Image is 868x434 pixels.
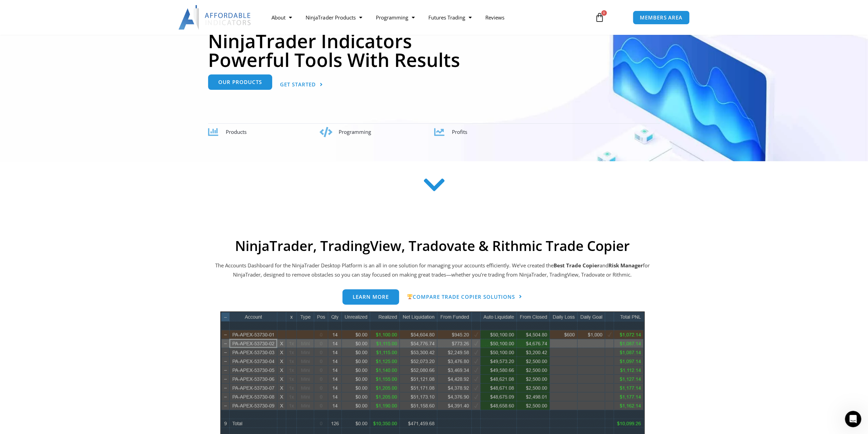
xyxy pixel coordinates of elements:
img: 🏆 [407,294,412,299]
span: MEMBERS AREA [640,15,682,20]
a: 🏆Compare Trade Copier Solutions [407,289,522,305]
span: Profits [452,128,467,135]
strong: Risk Manager [608,262,643,269]
span: 0 [601,10,607,16]
a: Futures Trading [421,10,478,25]
span: Get Started [280,82,316,87]
a: Reviews [478,10,511,25]
span: Products [226,128,247,135]
p: The Accounts Dashboard for the NinjaTrader Desktop Platform is an all in one solution for managin... [214,261,651,280]
a: Learn more [342,289,399,305]
b: Best Trade Copier [554,262,600,269]
a: Get Started [280,77,323,93]
a: MEMBERS AREA [633,11,690,25]
span: Compare Trade Copier Solutions [407,294,515,299]
nav: Menu [265,10,587,25]
a: Our Products [208,74,272,90]
a: NinjaTrader Products [299,10,369,25]
h2: NinjaTrader, TradingView, Tradovate & Rithmic Trade Copier [214,238,651,254]
img: LogoAI | Affordable Indicators – NinjaTrader [178,5,252,30]
a: Programming [369,10,421,25]
span: Programming [339,128,371,135]
span: Learn more [353,294,389,299]
h1: NinjaTrader Indicators Powerful Tools With Results [208,31,660,69]
a: 0 [585,8,615,27]
iframe: Intercom live chat [845,411,861,427]
a: About [265,10,299,25]
span: Our Products [218,80,262,85]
